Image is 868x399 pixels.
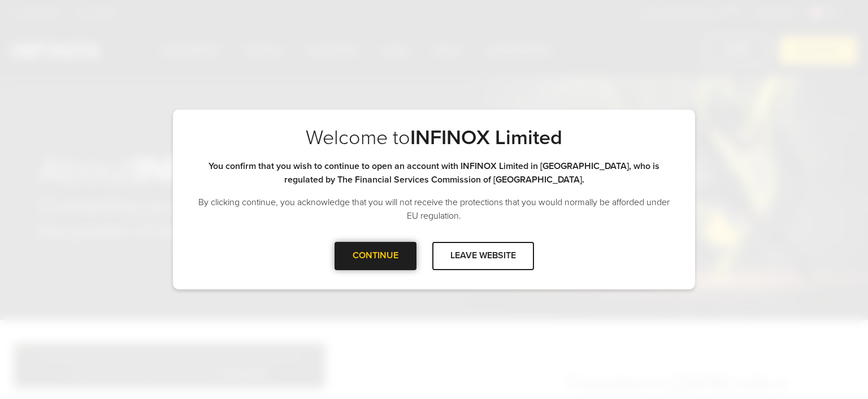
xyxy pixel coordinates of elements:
[196,125,672,150] p: Welcome to
[196,196,672,223] p: By clicking continue, you acknowledge that you will not receive the protections that you would no...
[410,125,562,150] strong: INFINOX Limited
[432,242,534,270] div: LEAVE WEBSITE
[335,242,416,270] div: CONTINUE
[209,161,659,185] strong: You confirm that you wish to continue to open an account with INFINOX Limited in [GEOGRAPHIC_DATA...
